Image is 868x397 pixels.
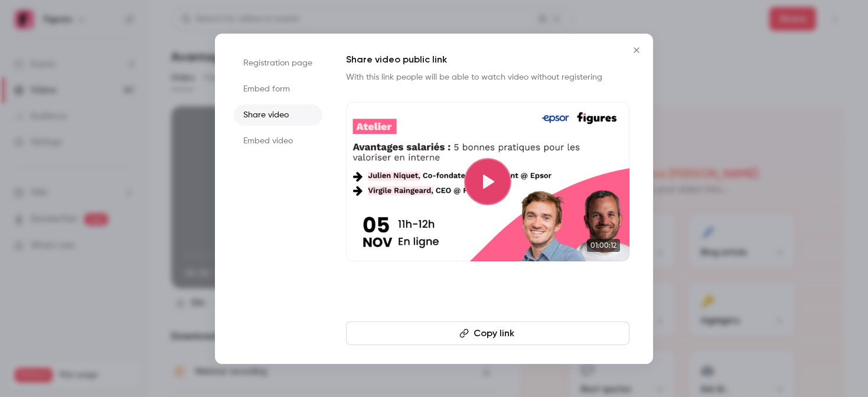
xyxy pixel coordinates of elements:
li: Registration page [234,53,322,74]
li: Embed form [234,78,322,100]
li: Share video [234,104,322,126]
p: With this link people will be able to watch video without registering [346,71,629,83]
a: 01:00:12 [346,102,629,261]
span: 01:00:12 [587,239,620,252]
button: Copy link [346,321,629,345]
button: Close [625,38,648,62]
h1: Share video public link [346,53,629,67]
li: Embed video [234,130,322,152]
